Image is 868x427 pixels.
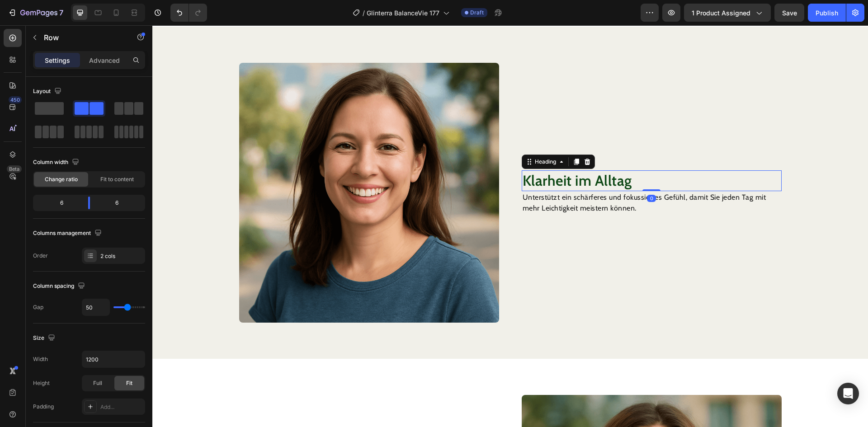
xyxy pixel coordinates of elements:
[363,8,365,18] span: /
[33,227,104,239] div: Columns management
[684,4,771,22] button: 1 product assigned
[33,355,48,363] div: Width
[381,132,406,141] div: Heading
[89,56,120,65] p: Advanced
[100,403,143,411] div: Add...
[100,252,143,260] div: 2 cols
[837,383,859,404] div: Open Intercom Messenger
[44,32,121,43] p: Row
[774,4,804,22] button: Save
[370,167,628,188] p: Unterstützt ein schärferes und fokussiertes Gefühl, damit Sie jeden Tag mit mehr Leichtigkeit mei...
[808,4,846,22] button: Publish
[170,4,207,22] div: Undo/Redo
[369,145,629,166] h2: Klarheit im Alltag
[97,197,143,209] div: 6
[152,25,868,427] iframe: Design area
[45,56,70,65] p: Settings
[782,9,797,17] span: Save
[495,169,504,177] div: 0
[33,303,43,311] div: Gap
[7,165,22,173] div: Beta
[33,379,50,387] div: Height
[367,8,439,18] span: Glinterra BalanceVie 177
[33,156,81,169] div: Column width
[82,299,109,315] input: Auto
[470,9,484,17] span: Draft
[33,403,54,411] div: Padding
[45,175,78,183] span: Change ratio
[33,85,63,98] div: Layout
[33,332,57,344] div: Size
[59,7,63,18] p: 7
[87,38,347,297] img: gempages_567414828851790889-c19bc20e-5253-42f0-a406-f07c07800d75.png
[33,280,87,292] div: Column spacing
[82,351,145,367] input: Auto
[35,197,81,209] div: 6
[9,96,22,103] div: 450
[126,379,132,387] span: Fit
[816,8,838,18] div: Publish
[100,175,134,183] span: Fit to content
[4,4,67,22] button: 7
[692,8,750,18] span: 1 product assigned
[93,379,102,387] span: Full
[33,252,48,260] div: Order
